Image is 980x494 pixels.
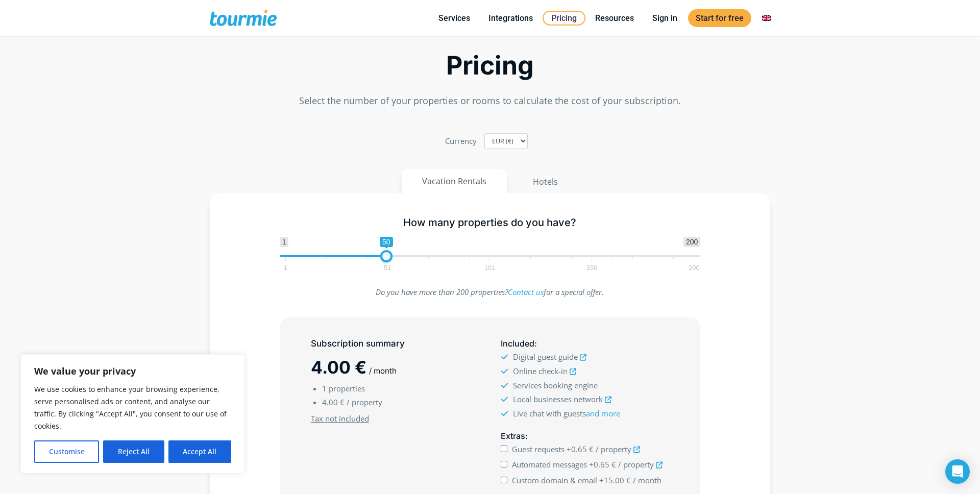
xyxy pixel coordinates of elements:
h2: Pricing [210,54,770,78]
button: Customise [34,440,99,463]
span: +0.65 € [589,459,616,470]
a: Resources [587,12,642,24]
span: 4.00 € [322,397,345,407]
span: Guest requests [512,444,565,454]
span: Custom domain & email [512,475,597,485]
p: Do you have more than 200 properties? for a special offer. [280,285,701,299]
span: / property [347,397,382,407]
span: 1 [280,237,289,247]
span: Digital guest guide [513,352,578,362]
span: Services booking engine [513,380,598,390]
span: +0.65 € [567,444,594,454]
span: 51 [382,265,393,270]
p: Select the number of your properties or rooms to calculate the cost of your subscription. [210,94,770,108]
span: 50 [380,237,393,247]
a: and more [586,408,620,418]
h5: : [501,337,669,350]
a: Switch to [754,12,779,24]
span: 200 [683,237,700,247]
p: We value your privacy [34,365,231,377]
span: Online check-in [513,366,568,376]
h5: Subscription summary [311,337,479,350]
h5: : [501,430,669,442]
span: Local businesses network [513,394,603,404]
button: Reject All [103,440,164,463]
span: / month [369,366,397,376]
span: Automated messages [512,459,587,470]
span: 1 [282,265,288,270]
span: 150 [585,265,599,270]
span: Included [501,338,534,349]
p: We use cookies to enhance your browsing experience, serve personalised ads or content, and analys... [34,383,231,432]
span: / month [633,475,661,485]
a: Integrations [481,12,541,24]
span: 1 [322,383,327,393]
span: properties [329,383,365,393]
a: Contact us [508,287,544,297]
button: Hotels [512,169,579,194]
label: Currency [445,134,477,148]
span: Extras [501,431,525,441]
span: / property [618,459,654,470]
h5: How many properties do you have? [280,216,701,229]
a: Pricing [543,11,585,26]
span: 200 [687,265,701,270]
button: Vacation Rentals [402,169,507,193]
span: 101 [483,265,497,270]
u: Tax not included [311,413,369,424]
button: Accept All [168,440,231,463]
span: 4.00 € [311,357,366,378]
span: / property [596,444,631,454]
a: Services [431,12,478,24]
a: Sign in [645,12,685,24]
span: +15.00 € [599,475,631,485]
span: Live chat with guests [513,408,620,418]
a: Start for free [688,9,751,27]
div: Open Intercom Messenger [945,459,970,484]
